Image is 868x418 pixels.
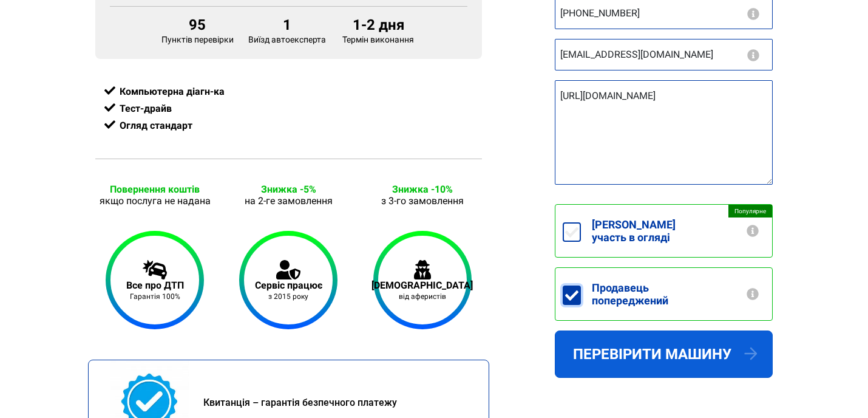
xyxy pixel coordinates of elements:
[746,49,761,61] button: Ніякого спаму, на електронну пошту приходить звіт.
[104,117,473,134] div: Огляд стандарт
[255,292,322,301] div: з 2015 року
[161,16,234,33] div: 95
[154,16,241,44] div: Пунктів перевірки
[276,260,300,279] img: Сервіс працює
[126,279,184,291] div: Все про ДТП
[555,39,773,70] input: Email
[126,292,184,301] div: Гарантія 100%
[229,183,348,195] div: Знижка -5%
[104,83,473,100] div: Компьютерна діагн-ка
[255,279,322,291] div: Сервіс працює
[745,288,760,300] button: Повідомте продавцеві що машину приїде перевірити незалежний експерт Test Driver. Огляд без СТО в ...
[371,279,473,291] div: [DEMOGRAPHIC_DATA]
[745,225,760,237] button: Сервіс Test Driver створений в першу чергу для того, щоб клієнт отримав 100% інформації про машин...
[203,396,467,410] div: Квитанція – гарантія безпечного платежу
[746,8,761,20] button: Ніяких СМС і Viber розсилок. Зв'язок з експертом або екстрені питання.
[143,260,167,279] img: Все про ДТП
[95,183,214,195] div: Повернення коштів
[95,195,214,207] div: якщо послуга не надана
[341,16,416,33] div: 1-2 дня
[333,16,424,44] div: Термін виконання
[241,16,333,44] div: Виїзд автоексперта
[363,195,482,207] div: з 3-го замовлення
[555,331,773,378] button: Перевірити машину
[414,260,431,279] img: Захист
[581,268,772,320] label: Продавець попереджений
[363,183,482,195] div: Знижка -10%
[581,205,772,257] label: [PERSON_NAME] участь в огляді
[229,195,348,207] div: на 2-ге замовлення
[248,16,326,33] div: 1
[104,100,473,117] div: Тест-драйв
[371,292,473,301] div: від аферистів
